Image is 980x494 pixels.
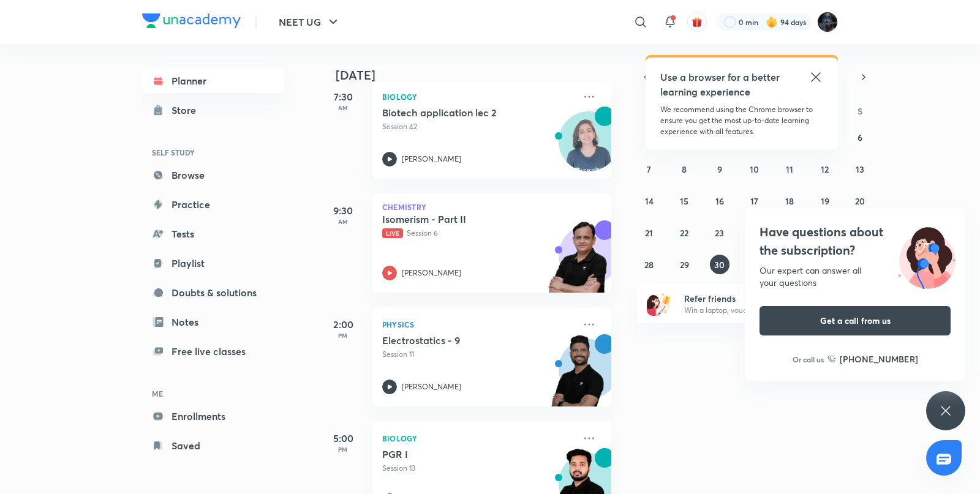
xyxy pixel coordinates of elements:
a: Doubts & solutions [142,280,284,305]
button: September 29, 2025 [674,255,694,274]
p: Chemistry [382,203,601,211]
p: Session 6 [382,228,575,239]
p: [PERSON_NAME] [402,268,461,279]
h6: ME [142,383,284,404]
p: Biology [382,431,575,446]
abbr: September 13, 2025 [856,163,864,175]
abbr: September 6, 2025 [858,132,862,143]
h4: [DATE] [336,68,624,83]
abbr: September 18, 2025 [785,195,794,207]
button: September 6, 2025 [850,127,870,147]
h5: 5:00 [318,431,367,446]
p: Session 11 [382,349,575,360]
h5: Electrostatics - 9 [382,334,535,346]
abbr: September 30, 2025 [714,259,725,271]
h6: Refer friends [684,292,835,305]
button: September 14, 2025 [639,191,659,211]
img: avatar [692,17,703,28]
button: September 30, 2025 [710,255,729,274]
div: Store [171,103,203,118]
a: Planner [142,69,284,93]
a: Saved [142,433,284,458]
button: September 15, 2025 [674,191,694,211]
button: September 28, 2025 [639,255,659,274]
h5: 7:30 [318,89,367,104]
p: Or call us [793,354,824,365]
abbr: September 17, 2025 [750,195,758,207]
button: September 9, 2025 [710,159,729,179]
button: September 13, 2025 [850,159,870,179]
img: ttu_illustration_new.svg [888,223,965,289]
img: streak [766,16,778,28]
abbr: September 28, 2025 [644,259,654,271]
a: Enrollments [142,404,284,429]
h5: Biotech application lec 2 [382,107,535,119]
a: Browse [142,163,284,187]
button: avatar [687,12,707,32]
abbr: September 7, 2025 [647,163,651,175]
button: September 16, 2025 [710,191,729,211]
p: Biology [382,89,575,104]
abbr: September 9, 2025 [717,163,722,175]
button: Get a call from us [759,306,951,335]
h5: Use a browser for a better learning experience [660,70,782,99]
abbr: September 16, 2025 [715,195,724,207]
abbr: September 29, 2025 [680,259,689,271]
img: Purnima Sharma [817,12,838,32]
button: September 10, 2025 [745,159,764,179]
h5: 2:00 [318,317,367,332]
button: September 8, 2025 [674,159,694,179]
abbr: September 14, 2025 [645,195,654,207]
a: Practice [142,192,284,217]
img: unacademy [544,334,611,419]
span: Live [382,228,403,238]
button: September 18, 2025 [780,191,799,211]
a: [PHONE_NUMBER] [827,353,918,365]
button: September 20, 2025 [850,191,870,211]
abbr: September 19, 2025 [821,195,829,207]
abbr: September 23, 2025 [715,227,724,239]
button: September 17, 2025 [745,191,764,211]
p: Win a laptop, vouchers & more [684,305,835,316]
p: PM [318,332,367,339]
a: Tests [142,222,284,246]
abbr: September 15, 2025 [680,195,688,207]
abbr: September 10, 2025 [750,163,759,175]
button: September 22, 2025 [674,223,694,242]
p: Physics [382,317,575,332]
p: We recommend using the Chrome browser to ensure you get the most up-to-date learning experience w... [660,104,823,137]
img: Company Logo [142,13,241,28]
abbr: September 22, 2025 [680,227,688,239]
img: unacademy [544,220,611,305]
button: September 11, 2025 [780,159,799,179]
p: AM [318,218,367,225]
p: AM [318,104,367,111]
button: September 23, 2025 [710,223,729,242]
abbr: September 21, 2025 [645,227,653,239]
h4: Have questions about the subscription? [759,223,951,260]
p: [PERSON_NAME] [402,154,461,165]
h6: [PHONE_NUMBER] [840,353,918,365]
abbr: September 11, 2025 [786,163,793,175]
abbr: September 8, 2025 [682,163,687,175]
button: September 19, 2025 [815,191,835,211]
button: September 7, 2025 [639,159,659,179]
h5: PGR I [382,448,535,460]
abbr: September 20, 2025 [855,195,865,207]
p: Session 42 [382,121,575,132]
button: NEET UG [271,10,348,34]
a: Company Logo [142,13,241,31]
p: Session 13 [382,463,575,474]
button: September 21, 2025 [639,223,659,242]
a: Free live classes [142,339,284,364]
button: September 12, 2025 [815,159,835,179]
h6: SELF STUDY [142,142,284,163]
img: Avatar [559,118,618,177]
a: Playlist [142,251,284,275]
abbr: Saturday [858,105,862,117]
h5: Isomerism - Part II [382,213,535,225]
p: PM [318,446,367,453]
a: Store [142,98,284,122]
div: Our expert can answer all your questions [759,264,951,289]
a: Notes [142,310,284,334]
